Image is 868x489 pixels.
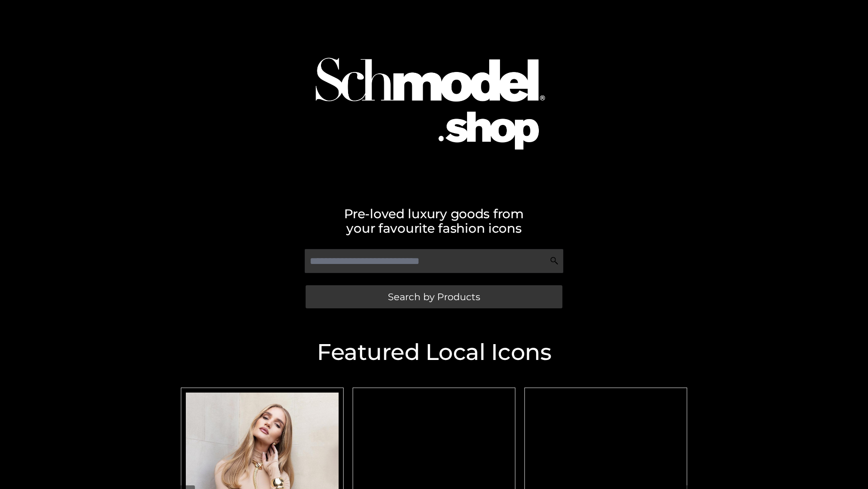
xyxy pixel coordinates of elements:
a: Search by Products [306,285,562,308]
h2: Pre-loved luxury goods from your favourite fashion icons [176,206,692,235]
span: Search by Products [388,292,480,302]
h2: Featured Local Icons​ [176,341,692,364]
img: Search Icon [550,256,559,265]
